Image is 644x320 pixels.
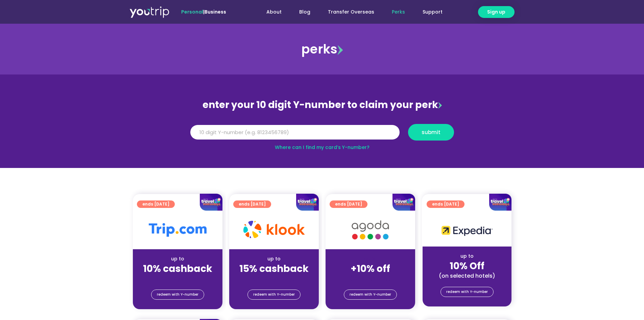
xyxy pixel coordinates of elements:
[450,259,484,273] strong: 10% Off
[440,287,494,297] a: redeem with Y-number
[253,290,295,299] span: redeem with Y-number
[190,124,454,146] form: Y Number
[478,6,515,18] a: Sign up
[487,8,505,16] span: Sign up
[205,8,226,15] a: Business
[383,6,414,18] a: Perks
[190,125,400,140] input: 10 digit Y-number (e.g. 8123456789)
[181,8,226,15] span: |
[422,130,440,135] span: submit
[258,6,290,18] a: About
[364,255,377,262] span: up to
[428,272,506,279] div: (on selected hotels)
[247,290,301,300] a: redeem with Y-number
[235,275,313,282] div: (for stays only)
[244,6,451,18] nav: Menu
[235,255,313,262] div: up to
[344,290,397,300] a: redeem with Y-number
[428,253,506,260] div: up to
[351,262,390,275] strong: +10% off
[239,262,309,275] strong: 15% cashback
[143,262,212,275] strong: 10% cashback
[275,144,369,151] a: Where can I find my card’s Y-number?
[414,6,451,18] a: Support
[408,124,454,141] button: submit
[446,287,488,297] span: redeem with Y-number
[331,275,410,282] div: (for stays only)
[290,6,319,18] a: Blog
[157,290,198,299] span: redeem with Y-number
[138,255,217,262] div: up to
[319,6,383,18] a: Transfer Overseas
[181,8,203,15] span: Personal
[138,275,217,282] div: (for stays only)
[187,96,457,114] div: enter your 10 digit Y-number to claim your perk
[151,290,204,300] a: redeem with Y-number
[350,290,391,299] span: redeem with Y-number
